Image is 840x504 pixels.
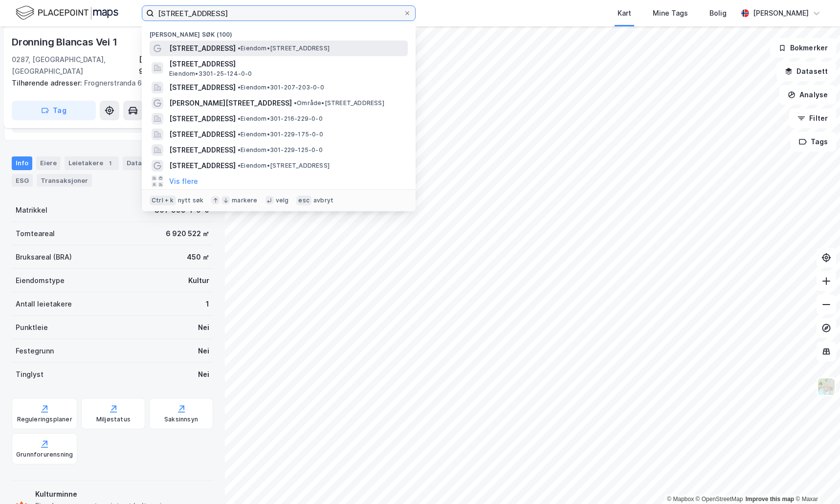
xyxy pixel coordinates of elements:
span: • [238,115,241,122]
div: 0287, [GEOGRAPHIC_DATA], [GEOGRAPHIC_DATA] [12,54,139,77]
div: Punktleie [16,322,48,333]
span: Eiendom • [STREET_ADDRESS] [238,44,330,52]
div: 6 920 522 ㎡ [166,228,209,240]
span: Eiendom • 3301-25-124-0-0 [169,70,252,78]
div: Saksinnsyn [164,416,198,423]
div: Festegrunn [16,345,54,357]
div: Antall leietakere [16,298,72,310]
div: Ctrl + k [150,196,176,205]
img: logo.f888ab2527a4732fd821a326f86c7f29.svg [16,4,118,22]
button: Datasett [776,62,836,81]
div: Kontrollprogram for chat [791,457,840,504]
span: [STREET_ADDRESS] [169,43,236,54]
span: • [238,131,241,138]
span: [STREET_ADDRESS] [169,160,236,172]
div: Mine Tags [653,7,688,19]
span: [STREET_ADDRESS] [169,144,236,156]
div: markere [232,197,257,204]
div: Datasett [123,156,159,170]
a: Mapbox [667,496,694,503]
a: Improve this map [746,496,794,503]
span: Eiendom • 301-207-203-0-0 [238,84,324,91]
span: • [238,84,241,91]
div: Kultur [188,275,209,286]
div: Transaksjoner [37,174,92,187]
div: [GEOGRAPHIC_DATA], 999/1 [139,54,213,77]
div: Nei [198,345,209,357]
span: Eiendom • 301-229-125-0-0 [238,146,323,154]
div: 1 [105,158,115,168]
div: Grunnforurensning [16,451,73,459]
span: • [294,99,297,107]
span: [STREET_ADDRESS] [169,58,404,70]
div: ESG [12,174,33,187]
span: [STREET_ADDRESS] [169,129,236,140]
div: [PERSON_NAME] [753,7,809,19]
div: Eiere [36,156,61,170]
img: Z [817,377,836,396]
span: Eiendom • 301-216-229-0-0 [238,115,323,123]
span: • [238,44,241,52]
button: Vis flere [169,175,198,187]
div: Miljøstatus [96,416,131,423]
span: [STREET_ADDRESS] [169,113,236,125]
span: Eiendom • [STREET_ADDRESS] [238,162,330,170]
span: Eiendom • 301-229-175-0-0 [238,131,323,138]
div: Info [12,156,32,170]
div: [PERSON_NAME] søk (100) [142,23,416,41]
div: velg [276,197,289,204]
div: Nei [198,322,209,333]
button: Tag [12,101,96,120]
span: Område • [STREET_ADDRESS] [294,99,384,107]
span: Tilhørende adresser: [12,79,84,87]
span: [PERSON_NAME][STREET_ADDRESS] [169,97,292,109]
div: Kart [618,7,631,19]
input: Søk på adresse, matrikkel, gårdeiere, leietakere eller personer [154,6,403,21]
button: Bokmerker [770,38,836,58]
div: Dronning Blancas Vei 1 [12,34,119,50]
div: esc [296,196,311,205]
div: 450 ㎡ [187,251,209,263]
span: • [238,162,241,169]
div: Tomteareal [16,228,55,240]
iframe: Chat Widget [791,457,840,504]
div: Bolig [709,7,727,19]
button: Tags [791,132,836,152]
div: Frognerstranda 6 [12,77,205,89]
div: Nei [198,369,209,380]
a: OpenStreetMap [696,496,743,503]
div: avbryt [313,197,333,204]
div: Leietakere [65,156,119,170]
div: Kulturminne [35,488,209,500]
button: Filter [789,109,836,128]
span: [STREET_ADDRESS] [169,82,236,93]
span: • [238,146,241,153]
div: nytt søk [178,197,204,204]
div: Tinglyst [16,369,44,380]
div: 1 [206,298,209,310]
div: Reguleringsplaner [17,416,72,423]
div: Matrikkel [16,204,47,216]
div: Bruksareal (BRA) [16,251,72,263]
div: Eiendomstype [16,275,65,286]
button: Analyse [779,85,836,105]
